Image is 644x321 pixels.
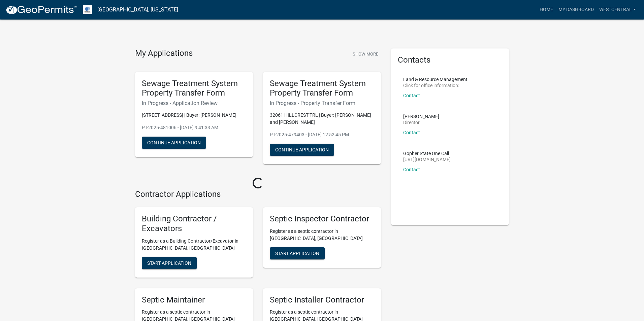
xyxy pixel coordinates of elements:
p: Click for office information: [403,83,468,88]
p: 32061 HILLCREST TRL | Buyer: [PERSON_NAME] and [PERSON_NAME] [270,112,374,126]
button: Continue Application [142,137,206,149]
h6: In Progress - Application Review [142,100,246,106]
p: [STREET_ADDRESS] | Buyer: [PERSON_NAME] [142,112,246,119]
p: Register as a Building Contractor/Excavator in [GEOGRAPHIC_DATA], [GEOGRAPHIC_DATA] [142,238,246,252]
span: Start Application [275,250,319,256]
a: My Dashboard [556,3,597,16]
h5: Sewage Treatment System Property Transfer Form [270,79,374,98]
button: Start Application [270,247,325,259]
span: Start Application [147,260,191,265]
button: Start Application [142,257,197,269]
button: Continue Application [270,144,334,156]
h5: Septic Inspector Contractor [270,214,374,224]
p: PT-2025-481006 - [DATE] 9:41:33 AM [142,124,246,131]
h5: Septic Installer Contractor [270,295,374,305]
a: [GEOGRAPHIC_DATA], [US_STATE] [97,4,178,15]
a: Contact [403,167,420,172]
h5: Contacts [398,55,502,65]
img: Otter Tail County, Minnesota [83,5,92,14]
h6: In Progress - Property Transfer Form [270,100,374,106]
h4: Contractor Applications [135,189,381,199]
p: Register as a septic contractor in [GEOGRAPHIC_DATA], [GEOGRAPHIC_DATA] [270,228,374,242]
h5: Building Contractor / Excavators [142,214,246,234]
p: [URL][DOMAIN_NAME] [403,157,451,162]
p: [PERSON_NAME] [403,114,439,119]
h5: Septic Maintainer [142,295,246,305]
p: Gopher State One Call [403,151,451,156]
h5: Sewage Treatment System Property Transfer Form [142,79,246,98]
p: PT-2025-479403 - [DATE] 12:52:45 PM [270,131,374,138]
a: Contact [403,130,420,135]
h4: My Applications [135,48,193,59]
p: Director [403,120,439,125]
a: Contact [403,93,420,98]
a: westcentral [597,3,639,16]
button: Show More [350,48,381,60]
p: Land & Resource Management [403,77,468,82]
a: Home [537,3,556,16]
